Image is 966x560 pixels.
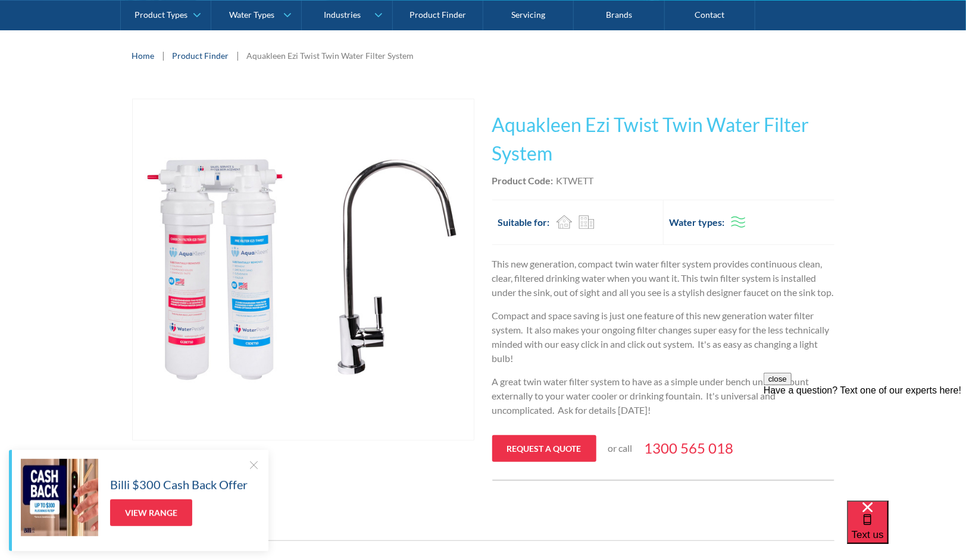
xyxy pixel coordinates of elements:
a: Product Finder [173,49,229,62]
div: KTWETT [557,174,594,188]
h2: Suitable for: [498,215,550,229]
img: Billi $300 Cash Back Offer [21,459,98,536]
div: Water Types [229,10,274,20]
p: This new generation, compact twin water filter system provides continuous clean, clear, filtered ... [492,257,834,300]
h1: Aquakleen Ezi Twist Twin Water Filter System [492,111,834,168]
p: Compact and space saving is just one feature of this new generation water filter system. It also ... [492,309,834,366]
p: or call [608,441,633,455]
iframe: podium webchat widget prompt [764,373,966,515]
a: Request a quote [492,435,596,462]
div: Aquakleen Ezi Twist Twin Water Filter System [247,49,414,62]
a: View Range [110,499,192,526]
div: | [161,48,167,62]
a: open lightbox [132,99,474,441]
strong: Product Code: [492,175,554,186]
img: Aquakleen Ezi Twist Twin Water Filter System [133,99,474,440]
a: 1300 565 018 [645,438,734,459]
iframe: podium webchat widget bubble [847,501,966,560]
div: Industries [324,10,361,20]
h2: Water types: [670,215,725,229]
a: Home [132,49,155,62]
h5: Billi $300 Cash Back Offer [110,476,248,493]
p: A great twin water filter system to have as a simple under bench unit or mount externally to your... [492,375,834,417]
div: Product Types [135,10,187,20]
div: | [235,48,241,62]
